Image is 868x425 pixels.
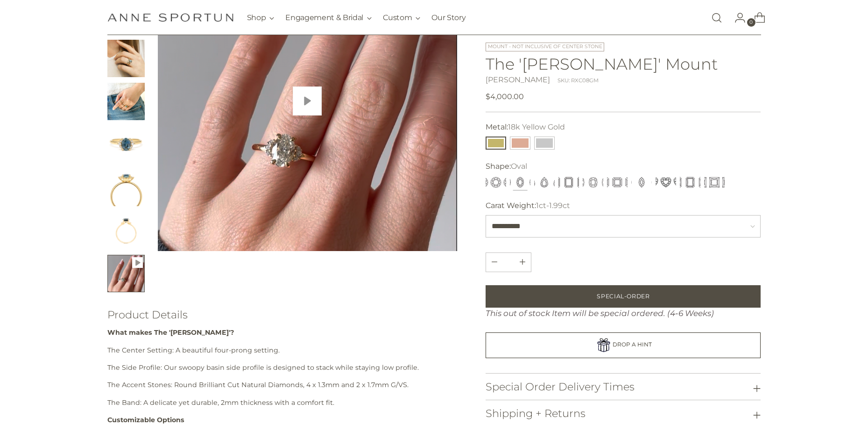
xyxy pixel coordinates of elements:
button: Custom [383,7,420,28]
p: The Center Setting: A beautiful four-prong setting. [107,346,458,355]
button: Change image to image 7 [107,169,145,206]
a: Our Story [431,7,466,28]
a: Go to the account page [727,8,746,27]
h3: Special Order Delivery Times [486,381,635,393]
button: Asscher [607,176,628,189]
button: Radiant [680,176,700,189]
h3: Product Details [107,309,458,321]
button: 14k Rose Gold [510,137,530,150]
button: Engagement & Bridal [285,7,372,28]
button: Subtract product quantity [514,253,531,272]
p: The Side Profile: Our swoopy basin side profile is designed to stack while staying low profile. [107,363,458,373]
strong: Customizable Options [107,416,184,424]
button: Princess [704,176,725,189]
button: Oval [510,176,530,189]
a: Open search modal [707,8,726,27]
a: [PERSON_NAME] [486,75,550,84]
button: Shop [247,7,275,28]
span: DROP A HINT [613,341,652,348]
div: This out of stock Item will be special ordered. (4-6 Weeks) [486,308,761,320]
button: 18k Yellow Gold [486,137,506,150]
span: Special-Order [597,292,649,301]
h1: The '[PERSON_NAME]' Mount [486,55,761,72]
span: 0 [747,18,755,27]
p: The Band: A delicate yet durable, 2mm thickness with a comfort fit. [107,398,458,408]
button: Add product quantity [486,253,503,272]
strong: What makes The '[PERSON_NAME]'? [107,328,234,337]
button: Cushion [583,176,603,189]
button: 14k White Gold [534,137,555,150]
button: Add to Bag [486,285,761,308]
button: Play [293,86,322,115]
button: Special Order Delivery Times [486,374,761,400]
span: 1ct-1.99ct [536,201,570,210]
button: Change image to image 9 [107,255,145,292]
h3: Shipping + Returns [486,408,586,420]
span: 18k Yellow Gold [508,122,565,131]
span: Oval [511,162,527,171]
button: Marquise [631,176,652,189]
button: Round [486,176,506,189]
p: The Accent Stones: Round Brilliant Cut Natural Diamonds, 4 x 1.3mm and 2 x 1.7mm G/VS. [107,380,458,390]
button: Change image to image 8 [107,212,145,249]
button: Emerald [558,176,579,189]
button: Heart [656,176,676,189]
button: Change image to image 5 [107,83,145,120]
button: Pear [534,176,555,189]
button: Change image to image 6 [107,126,145,163]
a: Anne Sportun Fine Jewellery [107,13,233,22]
label: Carat Weight: [486,200,570,211]
a: DROP A HINT [486,333,761,358]
label: Shape: [486,161,527,172]
label: Metal: [486,122,565,133]
button: Change image to image 4 [107,40,145,77]
input: Product quantity [497,253,520,272]
span: $4,000.00 [486,91,524,102]
a: Open cart modal [747,8,765,27]
div: SKU: RXC08GM [557,77,599,85]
